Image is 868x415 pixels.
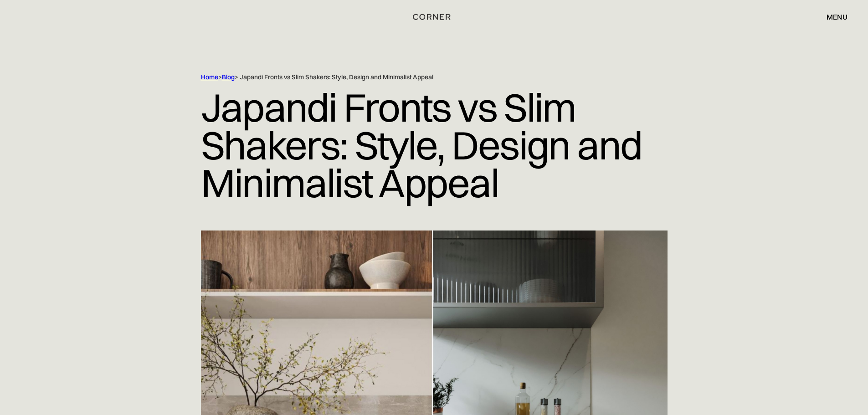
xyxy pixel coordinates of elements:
[827,13,847,20] div: menu
[403,11,465,23] a: home
[201,73,218,81] a: Home
[201,82,668,209] h1: Japandi Fronts vs Slim Shakers: Style, Design and Minimalist Appeal
[201,73,629,82] div: > > Japandi Fronts vs Slim Shakers: Style, Design and Minimalist Appeal
[817,9,847,25] div: menu
[222,73,235,81] a: Blog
